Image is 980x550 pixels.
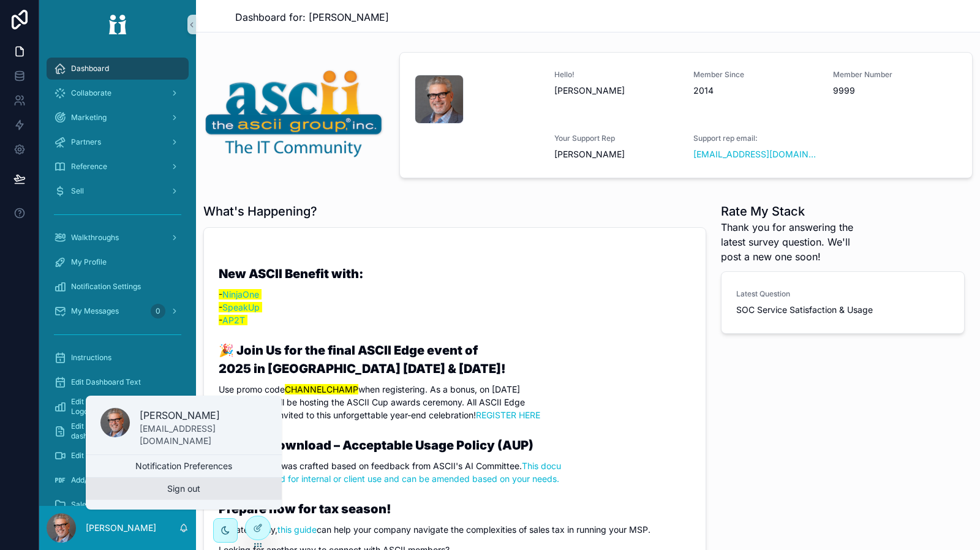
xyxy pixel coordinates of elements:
[554,85,679,97] span: [PERSON_NAME]
[86,478,282,500] button: Sign out
[47,58,189,80] a: Dashboard
[219,502,391,516] strong: Prepare now for tax season!
[86,455,282,477] button: Notification Preferences
[71,186,84,196] span: Sell
[47,396,189,418] a: Edit Vendors Displayed & Logos
[554,70,679,80] span: Hello!
[71,64,109,73] span: Dashboard
[222,289,259,299] a: NinjaOne
[47,347,189,369] a: Instructions
[47,494,189,516] a: Sales Tax Maintenance
[693,134,818,143] span: Support rep email:
[71,162,107,171] span: Reference
[277,524,317,535] a: this guide
[71,306,119,316] span: My Messages
[71,421,176,441] span: Edit which survey results on dashboard
[86,522,156,534] p: [PERSON_NAME]
[203,67,385,159] img: 19996-300ASCII_Logo-Clear.png
[71,397,176,416] span: Edit Vendors Displayed & Logos
[151,304,165,318] div: 0
[47,276,189,298] a: Notification Settings
[47,300,189,322] a: My Messages0
[554,148,679,160] span: [PERSON_NAME]
[833,85,958,97] span: 9999
[47,227,189,249] a: Walkthroughs
[71,475,146,485] span: Add/Edit Attachments
[219,266,363,281] strong: New ASCII Benefit with:
[736,304,949,316] span: SOC Service Satisfaction & Usage
[71,377,141,387] span: Edit Dashboard Text
[71,88,111,98] span: Collaborate
[476,410,540,420] a: REGISTER HERE
[47,82,189,104] a: Collaborate
[833,70,958,80] span: Member Number
[693,85,818,97] span: 2014
[47,469,189,491] a: Add/Edit Attachments
[219,438,533,453] strong: New for download – Acceptable Usage Policy (AUP)
[47,445,189,467] a: Edit Videos
[219,302,262,312] mark: -
[554,134,679,143] span: Your Support Rep
[219,383,691,421] p: Use promo code when registering. As a bonus, on [DATE] 7:30 PM, we will be hosting the ASCII Cup ...
[71,282,141,292] span: Notification Settings
[47,107,189,129] a: Marketing
[71,353,111,363] span: Instructions
[47,251,189,273] a: My Profile
[47,180,189,202] a: Sell
[219,523,691,536] p: Updated daily, can help your company navigate the complexities of sales tax in running your MSP.
[140,408,267,423] p: [PERSON_NAME]
[140,423,267,447] p: [EMAIL_ADDRESS][DOMAIN_NAME]
[285,384,358,394] mark: CHANNELCHAMP
[219,289,262,299] mark: -
[39,49,196,506] div: scrollable content
[47,420,189,442] a: Edit which survey results on dashboard
[47,131,189,153] a: Partners
[736,289,949,299] span: Latest Question
[219,343,506,376] strong: 🎉 Join Us for the final ASCII Edge event of 2025 in [GEOGRAPHIC_DATA] [DATE] & [DATE]!
[219,315,247,325] mark: -
[71,500,152,510] span: Sales Tax Maintenance
[71,137,101,147] span: Partners
[693,70,818,80] span: Member Since
[222,302,260,312] a: SpeakUp
[100,15,135,34] img: App logo
[693,148,818,160] a: [EMAIL_ADDRESS][DOMAIN_NAME]
[71,451,109,461] span: Edit Videos
[71,257,107,267] span: My Profile
[47,371,189,393] a: Edit Dashboard Text
[47,156,189,178] a: Reference
[222,315,245,325] a: AP2T
[721,203,873,220] h1: Rate My Stack
[721,220,873,264] span: Thank you for answering the latest survey question. We'll post a new one soon!
[71,113,107,122] span: Marketing
[71,233,119,243] span: Walkthroughs
[219,459,691,485] p: The AUP for AI was crafted based on feedback from ASCII's AI Committee.
[203,203,317,220] h1: What's Happening?
[235,10,389,24] span: Dashboard for: [PERSON_NAME]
